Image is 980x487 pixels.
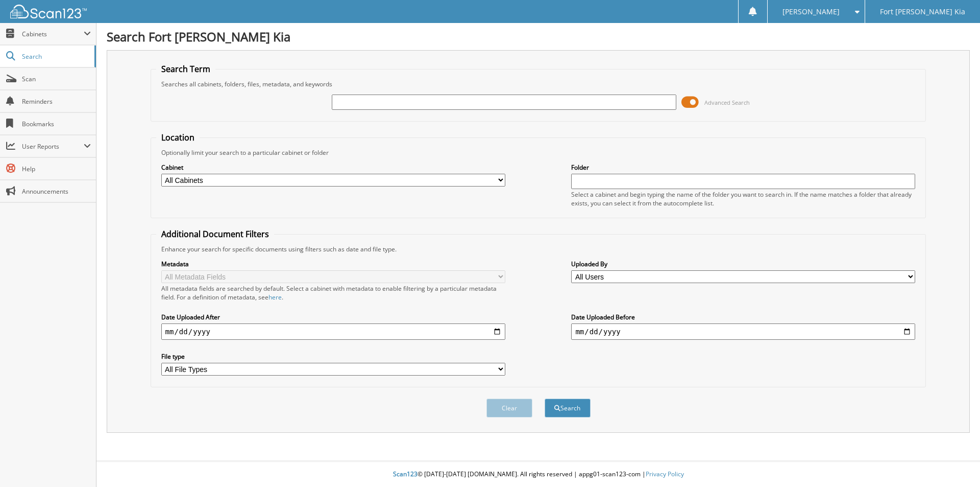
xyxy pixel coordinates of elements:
[161,260,505,268] label: Metadata
[156,132,200,143] legend: Location
[22,52,89,61] span: Search
[571,313,915,321] label: Date Uploaded Before
[646,470,684,478] a: Privacy Policy
[486,399,532,418] button: Clear
[161,323,505,340] input: start
[22,97,91,106] span: Reminders
[156,63,215,75] legend: Search Term
[268,293,282,302] a: here
[107,28,970,45] h1: Search Fort [PERSON_NAME] Kia
[880,9,965,15] span: Fort [PERSON_NAME] Kia
[571,190,915,207] div: Select a cabinet and begin typing the name of the folder you want to search in. If the name match...
[22,30,84,38] span: Cabinets
[156,228,274,240] legend: Additional Document Filters
[571,163,915,172] label: Folder
[571,323,915,340] input: end
[22,75,91,83] span: Scan
[96,462,980,487] div: © [DATE]-[DATE] [DOMAIN_NAME]. All rights reserved | appg01-scan123-com |
[161,163,505,172] label: Cabinet
[22,120,91,128] span: Bookmarks
[545,399,591,418] button: Search
[571,260,915,268] label: Uploaded By
[22,187,91,196] span: Announcements
[782,9,840,15] span: [PERSON_NAME]
[156,80,921,88] div: Searches all cabinets, folders, files, metadata, and keywords
[156,148,921,157] div: Optionally limit your search to a particular cabinet or folder
[704,99,750,106] span: Advanced Search
[22,165,91,173] span: Help
[161,284,505,302] div: All metadata fields are searched by default. Select a cabinet with metadata to enable filtering b...
[393,470,418,478] span: Scan123
[156,245,921,253] div: Enhance your search for specific documents using filters such as date and file type.
[22,142,84,151] span: User Reports
[161,313,505,321] label: Date Uploaded After
[161,352,505,361] label: File type
[10,5,87,18] img: scan123-logo-white.svg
